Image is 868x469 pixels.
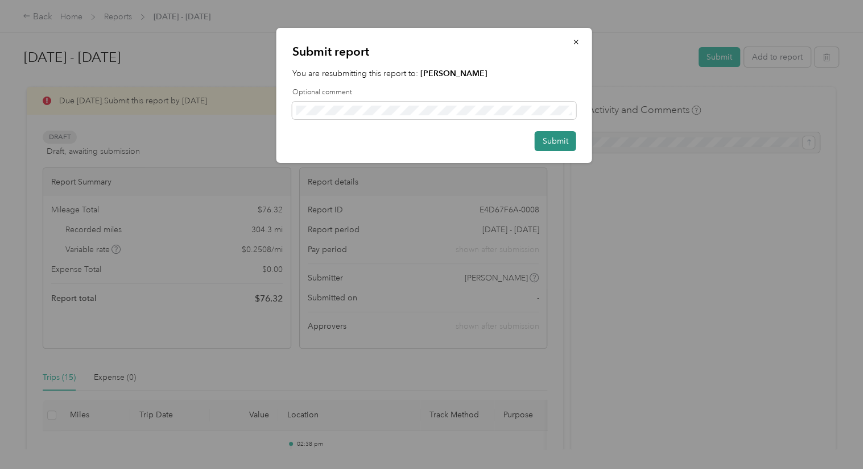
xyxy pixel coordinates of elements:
p: You are resubmitting this report to: [292,68,576,79]
p: Submit report [292,44,576,60]
button: Submit [535,131,576,151]
strong: [PERSON_NAME] [420,69,487,78]
label: Optional comment [292,87,576,98]
iframe: Everlance-gr Chat Button Frame [804,405,868,469]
